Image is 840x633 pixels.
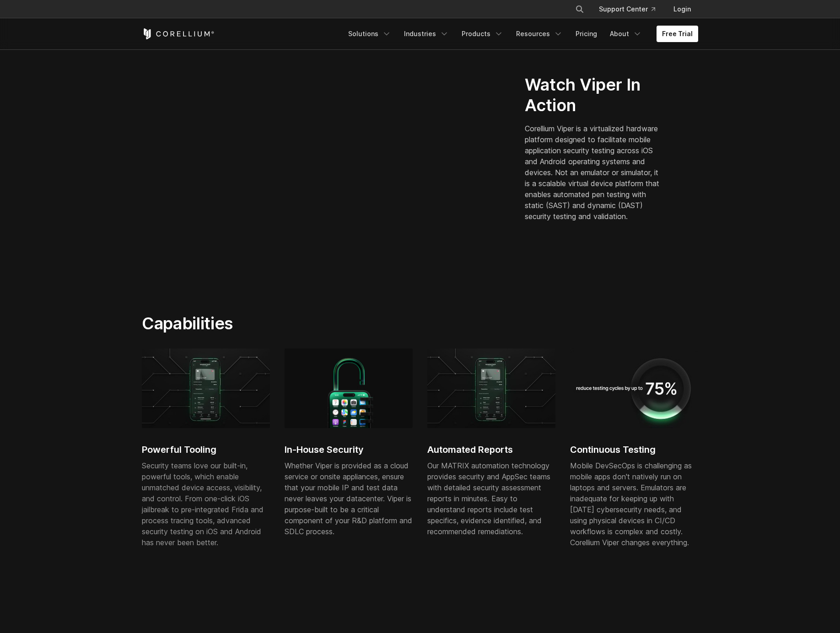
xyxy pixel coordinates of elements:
span: Security teams love our built-in, powerful tools, which enable unmatched device access, visibilit... [142,461,264,547]
a: Products [456,26,509,42]
a: Pricing [570,26,603,42]
p: Corellium Viper is a virtualized hardware platform designed to facilitate mobile application secu... [525,123,663,222]
img: inhouse-security [285,349,413,428]
a: Corellium Home [142,28,215,39]
h2: Capabilities [142,313,506,333]
a: Support Center [592,1,662,17]
h2: In-House Security [285,443,413,456]
img: automated-testing-1 [570,349,698,428]
div: Our MATRIX automation technology provides security and AppSec teams with detailed security assess... [427,460,555,537]
a: Free Trial [657,26,698,42]
div: Whether Viper is provided as a cloud service or onsite appliances, ensure that your mobile IP and... [285,460,413,537]
div: Navigation Menu [564,1,698,17]
h2: Continuous Testing [570,443,698,456]
h2: Automated Reports [427,443,555,456]
div: Mobile DevSecOps is challenging as mobile apps don't natively run on laptops and servers. Emulato... [570,460,698,548]
a: Solutions [343,26,397,42]
a: About [604,26,647,42]
a: Resources [511,26,568,42]
a: Login [666,1,698,17]
a: Industries [398,26,454,42]
h2: Powerful Tooling [142,443,270,456]
h2: Watch Viper In Action [525,75,663,116]
button: Search [571,1,588,17]
img: powerful_tooling [427,349,555,428]
img: powerful_tooling [142,349,270,428]
div: Navigation Menu [343,26,698,42]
